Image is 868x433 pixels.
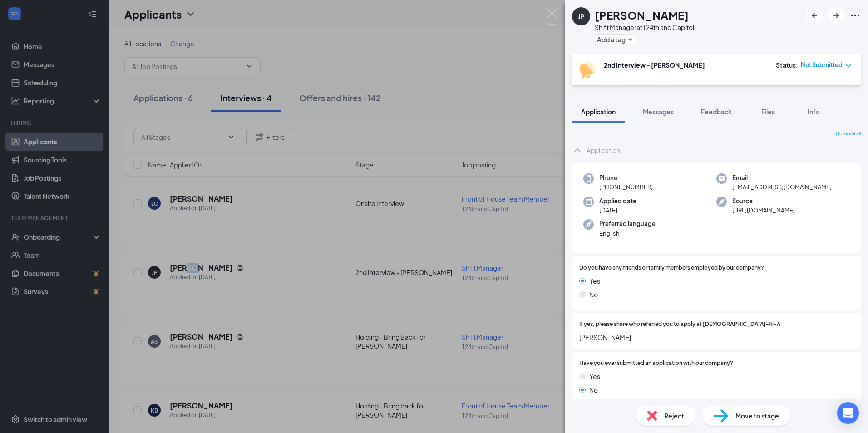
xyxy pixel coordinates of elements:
span: Application [581,108,616,116]
span: Info [808,108,820,116]
span: [URL][DOMAIN_NAME] [732,206,795,215]
span: English [599,229,656,238]
button: ArrowLeftNew [806,7,823,24]
svg: ChevronUp [572,145,583,156]
div: JP [578,12,584,21]
span: If yes, please share who referred you to apply at [DEMOGRAPHIC_DATA]-fil-A [579,320,780,329]
span: No [589,290,598,300]
span: [PHONE_NUMBER] [599,182,653,192]
span: Move to stage [735,411,779,421]
span: [EMAIL_ADDRESS][DOMAIN_NAME] [732,182,832,192]
svg: Plus [627,37,633,42]
button: PlusAdd a tag [595,34,635,44]
span: Have you ever submitted an application with our company? [579,359,733,368]
svg: ArrowRight [831,10,842,21]
span: Phone [599,173,653,182]
div: Application [587,146,620,155]
span: Not Submitted [801,60,843,69]
span: Source [732,197,795,206]
div: Status : [776,60,798,69]
span: down [845,63,852,69]
button: ArrowRight [828,7,844,24]
span: Applied date [599,197,636,206]
span: Yes [589,371,600,381]
span: Yes [589,276,600,286]
span: Reject [664,411,684,421]
div: Shift Manager at 124th and Capitol [595,23,694,32]
span: No [589,385,598,395]
span: [PERSON_NAME] [579,332,853,342]
span: Collapse all [836,130,861,138]
svg: Ellipses [850,10,861,21]
span: Messages [643,108,674,116]
h1: [PERSON_NAME] [595,7,689,23]
span: Feedback [701,108,732,116]
span: Files [761,108,775,116]
span: [DATE] [599,206,636,215]
span: Do you have any friends or family members employed by our company? [579,264,764,272]
span: Preferred language [599,219,656,228]
b: 2nd Interview - [PERSON_NAME] [604,61,705,69]
div: Open Intercom Messenger [837,402,859,424]
svg: ArrowLeftNew [809,10,820,21]
span: Email [732,173,832,182]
